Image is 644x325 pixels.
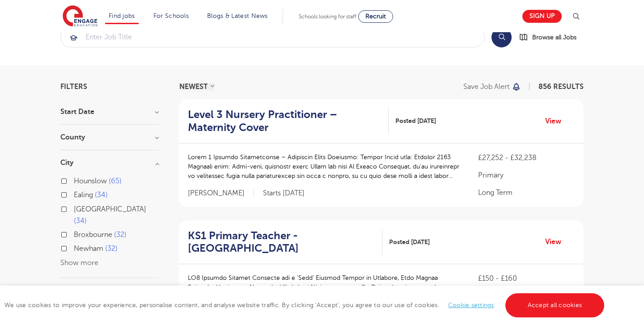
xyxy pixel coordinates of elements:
span: Browse all Jobs [532,32,576,42]
a: Sign up [522,10,562,23]
span: Newham [74,245,103,253]
h3: Start Date [60,108,159,115]
p: Long Term [478,187,575,198]
input: Newham 32 [74,245,80,250]
a: Cookie settings [448,302,494,308]
h2: KS1 Primary Teacher - [GEOGRAPHIC_DATA] [188,229,375,255]
h3: County [60,134,159,141]
p: Lorem 1 Ipsumdo Sitametconse – Adipiscin Elits Doeiusmo: Tempor Incid utla: Etdolor 2163 Magnaali... [188,152,460,181]
p: £27,252 - £32,238 [478,152,575,163]
p: Starts [DATE] [263,189,305,198]
button: Show more [60,259,98,267]
a: Find jobs [109,13,135,19]
input: Hounslow 65 [74,177,80,183]
span: Broxbourne [74,231,112,239]
span: Posted [DATE] [395,116,436,126]
span: 32 [105,245,118,253]
a: Blogs & Latest News [207,13,268,19]
a: Accept all cookies [505,293,605,317]
input: [GEOGRAPHIC_DATA] 34 [74,205,80,211]
span: 856 RESULTS [538,83,584,91]
span: Ealing [74,191,93,199]
p: £150 - £160 [478,273,575,284]
a: View [545,115,568,127]
span: Posted [DATE] [389,237,430,247]
span: [GEOGRAPHIC_DATA] [74,205,146,213]
input: Submit [61,27,484,47]
a: Level 3 Nursery Practitioner – Maternity Cover [188,108,389,134]
button: Save job alert [463,83,521,90]
a: KS1 Primary Teacher - [GEOGRAPHIC_DATA] [188,229,382,255]
input: Broxbourne 32 [74,231,80,236]
span: 34 [74,217,87,225]
p: LO8 Ipsumdo Sitamet Consecte adi e ‘Sedd’ Eiusmod Tempor in Utlabore, Etdo Magnaa Enimadm Veniamq... [188,273,460,301]
span: 32 [114,231,127,239]
div: Submit [60,27,485,47]
button: Search [491,27,512,47]
span: Filters [60,83,87,90]
span: 65 [109,177,122,185]
span: 34 [95,191,108,199]
input: Ealing 34 [74,191,80,197]
span: [PERSON_NAME] [188,189,254,198]
a: For Schools [153,13,189,19]
span: We use cookies to improve your experience, personalise content, and analyse website traffic. By c... [4,302,606,308]
p: Primary [478,170,575,181]
span: Recruit [365,13,386,20]
a: Recruit [358,10,393,23]
a: Browse all Jobs [519,32,584,42]
p: Save job alert [463,83,509,90]
span: Schools looking for staff [299,13,356,20]
span: Hounslow [74,177,107,185]
h3: City [60,159,159,166]
h2: Level 3 Nursery Practitioner – Maternity Cover [188,108,381,134]
img: Engage Education [63,5,97,28]
a: View [545,236,568,248]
